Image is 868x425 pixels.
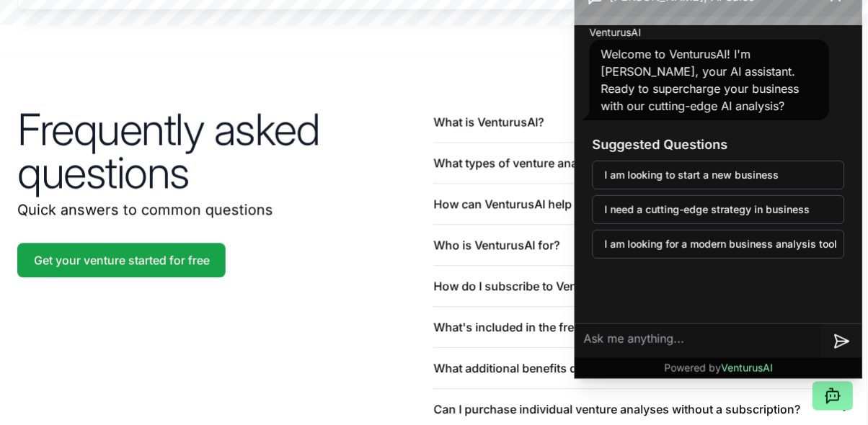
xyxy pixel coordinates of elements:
[434,349,851,389] button: What additional benefits do paid plans offer?
[593,230,845,259] button: I am looking for a modern business analysis tool
[434,184,851,225] button: How can VenturusAI help my business succeed?
[590,25,642,40] span: VenturusAI
[722,362,774,374] span: VenturusAI
[434,102,851,143] button: What is VenturusAI?
[434,267,851,307] button: How do I subscribe to VenturusAI?
[593,195,845,224] button: I need a cutting-edge strategy in business
[17,200,434,220] p: Quick answers to common questions
[601,47,800,113] span: Welcome to VenturusAI! I'm [PERSON_NAME], your AI assistant. Ready to supercharge your business w...
[434,225,851,266] button: Who is VenturusAI for?
[665,361,774,375] p: Powered by
[593,161,845,189] button: I am looking to start a new business
[434,143,851,184] button: What types of venture analyses can I generate with VenturusAI?
[593,135,845,155] h3: Suggested Questions
[434,308,851,348] button: What's included in the free version?
[17,243,226,278] a: Get your venture started for free
[17,108,434,194] h2: Frequently asked questions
